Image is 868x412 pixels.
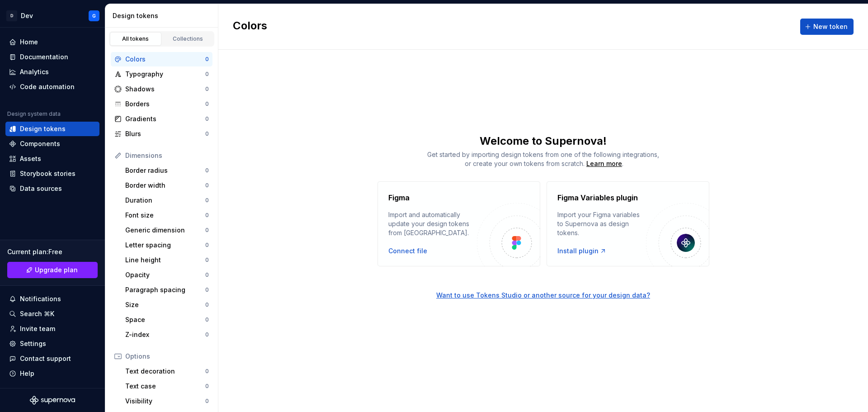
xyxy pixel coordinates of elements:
div: Z-index [125,330,205,339]
a: Border width0 [122,178,212,193]
a: Size0 [122,298,212,312]
div: Shadows [125,85,205,94]
div: 0 [205,197,209,204]
a: Home [5,35,99,49]
div: 0 [205,85,209,93]
button: Notifications [5,292,99,306]
a: Documentation [5,50,99,64]
div: Space [125,315,205,324]
a: Generic dimension0 [122,223,212,237]
div: Analytics [20,67,49,76]
div: 0 [205,368,209,375]
div: Dev [21,11,33,20]
div: 0 [205,115,209,123]
div: Options [125,352,209,361]
h4: Figma Variables plugin [557,192,638,203]
div: Storybook stories [20,169,75,178]
a: Duration0 [122,193,212,208]
div: Code automation [20,82,75,91]
div: 0 [205,383,209,390]
div: Letter spacing [125,241,205,250]
div: Size [125,300,205,309]
div: Generic dimension [125,226,205,235]
span: Get started by importing design tokens from one of the following integrations, or create your own... [427,151,659,167]
a: Font size0 [122,208,212,223]
a: Paragraph spacing0 [122,283,212,297]
div: Line height [125,256,205,265]
svg: Supernova Logo [30,396,75,405]
div: Design system data [7,110,61,118]
div: D [6,10,17,21]
a: Visibility0 [122,394,212,408]
h2: Colors [233,19,267,35]
a: Letter spacing0 [122,238,212,252]
a: Install plugin [557,246,607,256]
div: Import and automatically update your design tokens from [GEOGRAPHIC_DATA]. [388,210,477,237]
a: Learn more [586,159,622,168]
button: Connect file [388,246,427,256]
a: Colors0 [111,52,212,66]
div: 0 [205,182,209,189]
div: 0 [205,286,209,294]
div: 0 [205,331,209,338]
div: 0 [205,398,209,405]
div: G [92,12,96,19]
button: Search ⌘K [5,307,99,321]
div: Invite team [20,324,55,333]
div: 0 [205,212,209,219]
div: Settings [20,339,46,348]
button: New token [800,19,854,35]
a: Storybook stories [5,166,99,181]
span: New token [813,22,848,31]
div: Opacity [125,270,205,279]
div: Data sources [20,184,62,193]
a: Typography0 [111,67,212,81]
div: Border radius [125,166,205,175]
div: Welcome to Supernova! [218,134,868,148]
a: Text case0 [122,379,212,393]
div: 0 [205,227,209,234]
div: Font size [125,211,205,220]
div: 0 [205,301,209,308]
div: Notifications [20,294,61,303]
a: Settings [5,336,99,351]
div: Components [20,139,60,148]
div: Dimensions [125,151,209,160]
div: Text case [125,382,205,391]
a: Assets [5,152,99,166]
div: 0 [205,167,209,174]
div: Collections [165,35,211,43]
div: Design tokens [113,11,214,20]
a: Text decoration0 [122,364,212,379]
a: Want to use Tokens Studio or another source for your design data? [218,266,868,300]
button: DDevG [2,6,103,25]
div: Border width [125,181,205,190]
div: Text decoration [125,367,205,376]
button: Help [5,366,99,381]
a: Invite team [5,322,99,336]
div: Current plan : Free [7,247,98,256]
div: Import your Figma variables to Supernova as design tokens. [557,210,646,237]
div: 0 [205,316,209,323]
div: Typography [125,70,205,79]
a: Shadows0 [111,82,212,96]
h4: Figma [388,192,410,203]
div: Colors [125,55,205,64]
div: 0 [205,100,209,108]
div: Borders [125,99,205,109]
div: Blurs [125,129,205,138]
a: Space0 [122,313,212,327]
div: Home [20,38,38,47]
div: Want to use Tokens Studio or another source for your design data? [436,291,650,300]
div: 0 [205,56,209,63]
a: Gradients0 [111,112,212,126]
div: Contact support [20,354,71,363]
div: Documentation [20,52,68,62]
div: 0 [205,256,209,264]
div: 0 [205,71,209,78]
a: Opacity0 [122,268,212,282]
div: Duration [125,196,205,205]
